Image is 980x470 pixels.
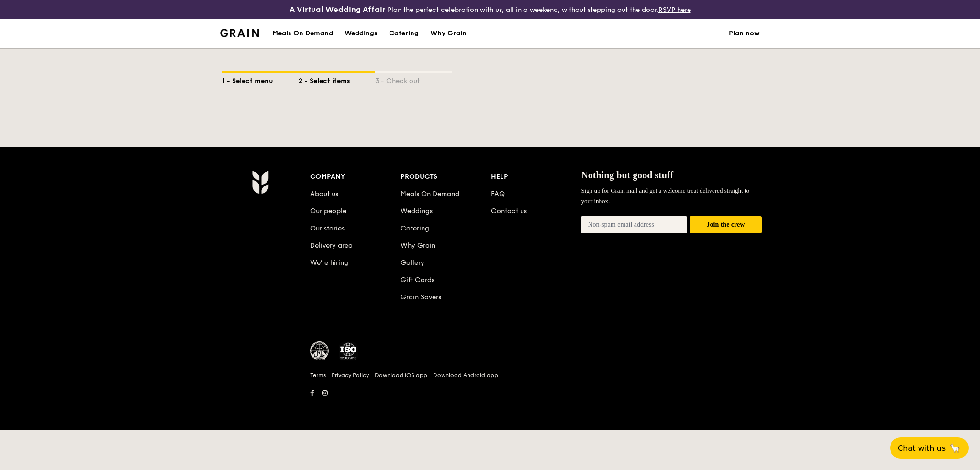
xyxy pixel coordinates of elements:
a: Meals On Demand [401,190,459,198]
div: Products [401,170,491,184]
a: Gallery [401,259,424,267]
a: About us [310,190,338,198]
span: Nothing but good stuff [581,170,673,180]
a: Delivery area [310,241,353,250]
img: Grain [220,29,259,37]
div: 3 - Check out [375,73,452,86]
a: Gift Cards [401,276,434,284]
a: Why Grain [424,19,472,48]
a: Download Android app [433,372,498,379]
button: Join the crew [690,216,762,234]
a: Grain Savers [401,293,441,301]
div: Plan the perfect celebration with us, all in a weekend, without stepping out the door. [214,4,766,15]
a: Logotype [220,29,259,37]
h4: A Virtual Wedding Affair [290,4,386,15]
a: FAQ [491,190,505,198]
a: Meals On Demand [267,19,339,48]
span: 🦙 [949,443,961,454]
div: Help [491,170,581,184]
img: AYc88T3wAAAABJRU5ErkJggg== [252,170,268,194]
input: Non-spam email address [581,216,687,233]
h6: Revision [214,400,766,407]
a: RSVP here [658,6,691,14]
a: Our people [310,207,346,215]
a: Privacy Policy [332,372,369,379]
div: Why Grain [430,19,467,48]
button: Chat with us🦙 [890,437,969,459]
div: Catering [389,19,419,48]
a: Catering [401,224,429,232]
a: Catering [383,19,424,48]
img: ISO Certified [339,341,358,361]
div: 1 - Select menu [222,73,299,86]
a: Weddings [339,19,383,48]
a: Download iOS app [375,372,427,379]
span: Sign up for Grain mail and get a welcome treat delivered straight to your inbox. [581,187,749,205]
a: Weddings [401,207,433,215]
div: Company [310,170,401,184]
a: We’re hiring [310,259,348,267]
img: MUIS Halal Certified [310,341,329,361]
a: Plan now [729,19,760,48]
a: Our stories [310,224,345,232]
div: 2 - Select items [299,73,375,86]
a: Contact us [491,207,527,215]
a: Why Grain [401,241,435,250]
div: Meals On Demand [272,19,333,48]
div: Weddings [345,19,378,48]
span: Chat with us [898,444,946,453]
a: Terms [310,372,326,379]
